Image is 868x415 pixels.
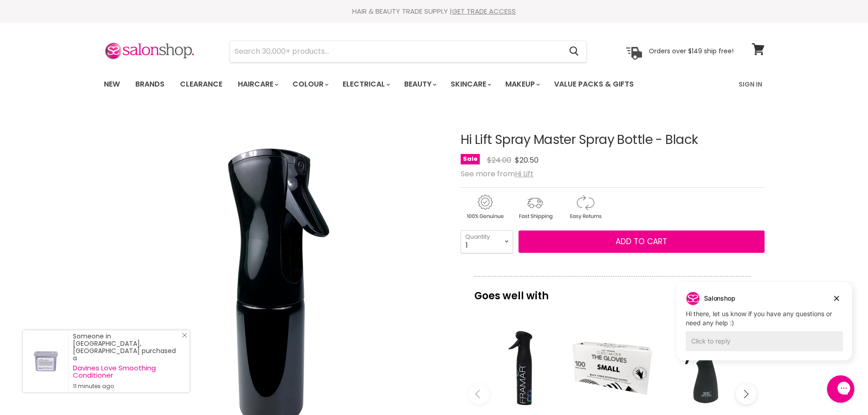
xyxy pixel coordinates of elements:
[474,276,751,306] p: Goes well with
[670,281,859,374] iframe: Gorgias live chat campaigns
[97,71,687,97] ul: Main menu
[23,330,68,392] a: Visit product page
[461,154,480,164] span: Sale
[173,75,229,94] a: Clearance
[649,47,734,55] p: Orders over $149 ship free!
[128,75,171,94] a: Brands
[452,6,516,16] a: GET TRADE ACCESS
[461,133,765,147] h1: Hi Lift Spray Master Spray Bottle - Black
[178,333,187,342] a: Close Notification
[547,75,641,94] a: Value Packs & Gifts
[73,383,180,390] small: 11 minutes ago
[444,75,497,94] a: Skincare
[498,75,545,94] a: Makeup
[511,193,559,221] img: shipping.gif
[515,169,534,179] a: Hi Lift
[231,75,284,94] a: Haircare
[562,41,586,62] button: Search
[182,333,187,338] svg: Close Icon
[461,169,534,179] span: See more from
[73,333,180,390] div: Someone in [GEOGRAPHIC_DATA], [GEOGRAPHIC_DATA] purchased a
[92,71,776,97] nav: Main
[487,155,511,165] span: $24.00
[822,372,859,406] iframe: Gorgias live chat messenger
[519,231,765,253] button: Add to cart
[561,193,609,221] img: returns.gif
[73,364,180,379] a: Davines Love Smoothing Conditioner
[515,155,539,165] span: $20.50
[616,236,667,247] span: Add to cart
[461,230,513,253] select: Quantity
[336,75,395,94] a: Electrical
[97,75,127,94] a: New
[230,41,562,62] input: Search
[733,75,768,94] a: Sign In
[92,7,776,16] div: HAIR & BEAUTY TRADE SUPPLY |
[230,41,587,62] form: Product
[286,75,334,94] a: Colour
[461,193,509,221] img: genuine.gif
[397,75,442,94] a: Beauty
